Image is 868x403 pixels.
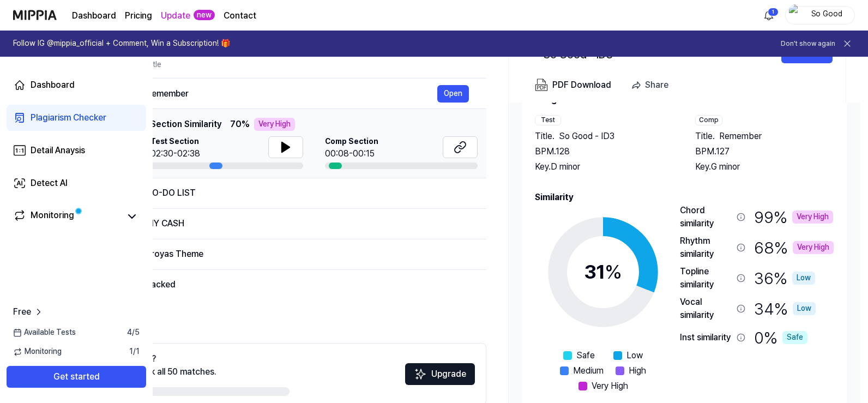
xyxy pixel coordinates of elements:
div: Rhythm similarity [680,234,732,261]
span: Comp Section [325,136,378,147]
div: Very High [254,118,295,131]
span: % [605,260,622,284]
span: 4 / 5 [127,327,140,338]
img: 알림 [762,9,775,22]
img: Sparkles [414,368,427,381]
div: Detail Anaysis [31,144,85,157]
a: Detect AI [7,170,146,196]
a: Monitoring [13,209,120,224]
a: Dashboard [72,9,116,22]
span: Very High [592,380,628,393]
div: Share [645,78,668,92]
div: Low [792,272,815,285]
a: Plagiarism Checker [7,105,146,131]
div: 02:30-02:38 [150,147,200,160]
div: MY CASH [146,217,469,230]
span: Test Section [150,136,200,147]
div: Safe [782,331,807,344]
span: Title . [695,130,715,143]
div: 1 [768,8,779,16]
div: Comp [695,115,722,125]
a: Update [161,9,190,22]
span: 1 / 1 [129,346,140,357]
button: Share [626,74,677,96]
div: 00:08-00:15 [325,147,378,160]
span: Remember [719,130,762,143]
span: Available Tests [13,327,76,338]
div: Plagiarism Checker [31,111,106,124]
button: PDF Download [533,74,613,96]
div: BPM. 127 [695,145,834,158]
div: 36 % [754,265,815,291]
div: TO-DO LIST [146,187,469,200]
div: Detect AI [31,177,68,190]
h2: Similarity [535,191,834,204]
span: High [629,364,646,377]
div: Remember [146,87,437,100]
div: 0 % [754,326,807,349]
h1: Follow IG @mippia_official + Comment, Win a Subscription! 🎁 [13,38,230,49]
div: Chord similarity [680,204,732,230]
a: Contact [224,9,256,22]
span: Safe [576,349,595,362]
a: Free [13,305,44,318]
button: Get started [7,366,146,388]
span: Free [13,305,31,318]
button: 알림1 [760,7,777,24]
span: Section Similarity [150,118,221,131]
div: Key. G minor [695,160,834,173]
span: So Good - ID3 [559,130,614,143]
span: Medium [573,364,604,377]
span: 70 % [230,118,250,131]
button: Upgrade [405,363,475,385]
div: Topline similarity [680,265,732,291]
div: 99 % [754,204,833,230]
span: Monitoring [13,346,62,357]
button: profileSo Good [785,6,855,25]
div: Very High [793,241,834,254]
div: Test [535,115,561,125]
div: 68 % [754,234,834,261]
div: Vocal similarity [680,296,732,322]
div: Key. D minor [535,160,673,173]
div: So Good [805,9,848,21]
span: Title . [535,130,554,143]
div: Dashboard [31,79,75,92]
th: Title [146,52,486,78]
span: Low [626,349,643,362]
img: PDF Download [535,79,548,92]
div: Very High [792,210,833,224]
a: Dashboard [7,72,146,98]
div: Inst similarity [680,331,732,344]
img: profile [789,4,802,26]
a: Detail Anaysis [7,137,146,164]
a: SparklesUpgrade [405,372,475,383]
button: Don't show again [781,39,835,49]
div: 31 [584,257,622,287]
button: Open [437,85,469,103]
div: BPM. 128 [535,145,673,158]
div: PDF Download [552,78,611,92]
div: 34 % [754,296,816,322]
div: Jacked [146,278,469,291]
div: Monitoring [31,209,74,224]
a: Pricing [125,9,152,22]
div: Froyas Theme [146,248,469,261]
div: Low [793,302,816,315]
div: new [194,10,215,21]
